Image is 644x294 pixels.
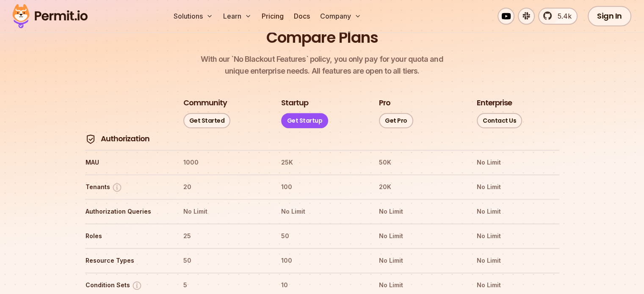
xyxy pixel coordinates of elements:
[183,98,227,108] h3: Community
[281,205,363,218] th: No Limit
[183,180,265,194] th: 20
[317,8,365,25] button: Company
[85,156,168,169] th: MAU
[476,254,559,267] th: No Limit
[183,254,265,267] th: 50
[281,229,363,243] th: 50
[85,229,168,243] th: Roles
[101,134,149,144] h4: Authorization
[476,278,559,292] th: No Limit
[379,98,390,108] h3: Pro
[281,180,363,194] th: 100
[281,156,363,169] th: 25K
[477,113,522,128] a: Contact Us
[281,98,308,108] h3: Startup
[379,113,413,128] a: Get Pro
[183,278,265,292] th: 5
[379,180,461,194] th: 20K
[476,180,559,194] th: No Limit
[201,53,443,77] p: unique enterprise needs. All features are open to all tiers.
[476,156,559,169] th: No Limit
[183,113,231,128] a: Get Started
[85,205,168,218] th: Authorization Queries
[476,205,559,218] th: No Limit
[266,27,378,48] h2: Compare Plans
[201,53,443,65] span: With our `No Blackout Features` policy, you only pay for your quota and
[170,8,216,25] button: Solutions
[281,278,363,292] th: 10
[538,8,578,25] a: 5.4k
[379,254,461,267] th: No Limit
[379,229,461,243] th: No Limit
[476,229,559,243] th: No Limit
[86,280,142,291] button: Condition Sets
[379,156,461,169] th: 50K
[553,11,572,21] span: 5.4k
[290,8,313,25] a: Docs
[258,8,287,25] a: Pricing
[588,6,631,26] a: Sign In
[220,8,255,25] button: Learn
[85,254,168,267] th: Resource Types
[86,134,96,144] img: Authorization
[477,98,512,108] h3: Enterprise
[379,205,461,218] th: No Limit
[8,2,91,30] img: Permit logo
[183,229,265,243] th: 25
[86,182,122,192] button: Tenants
[183,205,265,218] th: No Limit
[183,156,265,169] th: 1000
[281,254,363,267] th: 100
[379,278,461,292] th: No Limit
[281,113,329,128] a: Get Startup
